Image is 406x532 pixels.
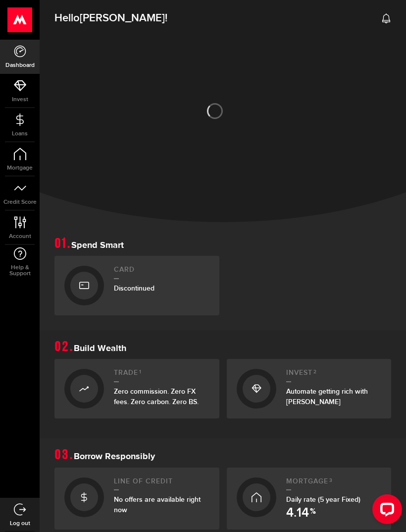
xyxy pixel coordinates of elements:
[313,369,317,375] sup: 2
[286,495,360,504] span: Daily rate (5 year Fixed)
[286,507,309,520] span: 4.14
[54,448,391,462] h1: Borrow Responsibly
[114,495,201,514] span: No offers are available right now
[286,477,382,491] h2: Mortgage
[114,284,154,293] span: Discontinued
[114,387,199,406] span: Zero commission. Zero FX fees. Zero carbon. Zero BS.
[329,477,333,483] sup: 3
[54,8,167,29] span: Hello !
[364,490,406,532] iframe: LiveChat chat widget
[286,387,368,406] span: Automate getting rich with [PERSON_NAME]
[227,359,392,418] a: Invest2Automate getting rich with [PERSON_NAME]
[114,477,209,491] h2: Line of credit
[80,11,165,25] span: [PERSON_NAME]
[310,508,316,520] span: %
[286,369,382,382] h2: Invest
[227,468,392,530] a: Mortgage3Daily rate (5 year Fixed) 4.14 %
[54,359,219,418] a: Trade1Zero commission. Zero FX fees. Zero carbon. Zero BS.
[139,369,142,375] sup: 1
[114,369,209,382] h2: Trade
[54,468,219,530] a: Line of creditNo offers are available right now
[54,340,391,354] h1: Build Wealth
[54,256,219,315] a: CardDiscontinued
[54,237,391,251] h1: Spend Smart
[114,266,209,279] h2: Card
